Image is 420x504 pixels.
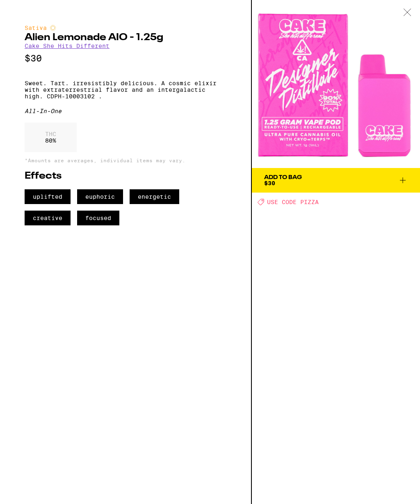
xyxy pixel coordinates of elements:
[252,168,420,193] button: Add To Bag$30
[25,123,77,152] div: 80 %
[264,180,275,186] span: $30
[25,189,71,204] span: uplifted
[25,171,226,181] h2: Effects
[264,175,302,180] div: Add To Bag
[25,53,226,64] p: $30
[25,25,226,31] div: Sativa
[130,189,179,204] span: energetic
[77,211,119,225] span: focused
[25,80,226,100] p: Sweet. Tart. irresistibly delicious. A cosmic elixir with extraterrestrial flavor and an intergal...
[25,158,226,163] p: *Amounts are averages, individual items may vary.
[45,131,56,137] p: THC
[50,25,56,31] img: sativaColor.svg
[267,199,319,205] span: USE CODE PIZZA
[25,211,71,225] span: creative
[25,43,110,49] a: Cake She Hits Different
[25,33,226,43] h2: Alien Lemonade AIO - 1.25g
[77,189,123,204] span: euphoric
[25,108,226,114] div: All-In-One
